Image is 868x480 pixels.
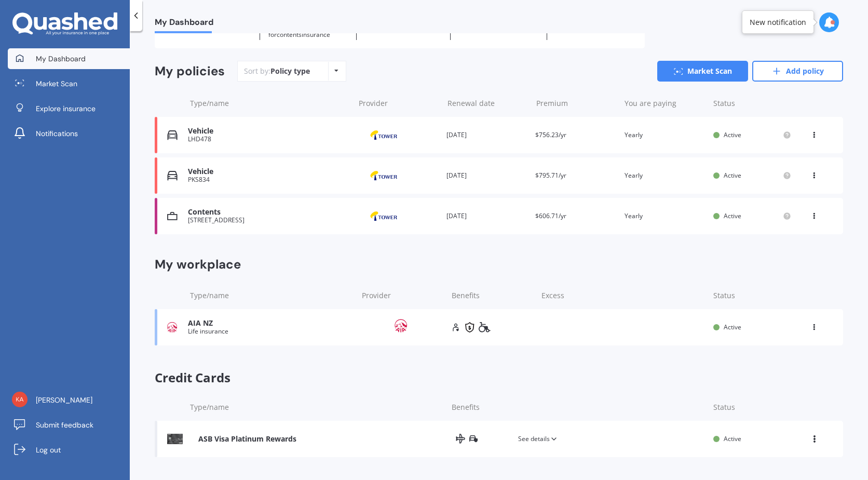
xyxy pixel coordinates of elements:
[535,130,566,139] span: $756.23/yr
[8,73,130,94] a: Market Scan
[36,445,61,455] span: Log out
[167,211,178,221] img: Contents
[752,61,843,82] a: Add policy
[625,130,705,140] div: Yearly
[188,328,352,335] div: Life insurance
[724,171,741,180] span: Active
[188,319,352,328] div: AIA NZ
[167,434,183,444] img: ASB Visa Platinum Rewards
[167,130,178,140] img: Vehicle
[36,128,78,139] span: Notifications
[167,322,177,332] img: Life
[36,420,93,430] span: Submit feedback
[724,434,741,443] span: Active
[8,390,130,410] a: [PERSON_NAME]
[713,290,791,301] div: Status
[724,211,741,220] span: Active
[155,370,843,385] span: Credit Cards
[446,130,527,140] div: [DATE]
[188,167,349,176] div: Vehicle
[358,125,410,145] img: Tower
[270,66,310,76] div: Policy type
[8,415,130,435] a: Submit feedback
[188,217,349,224] div: [STREET_ADDRESS]
[362,290,443,301] div: Provider
[188,208,349,217] div: Contents
[155,17,213,31] span: My Dashboard
[12,392,28,407] img: 8f9b13580426911e3fffa756a041e3b3
[8,48,130,69] a: My Dashboard
[155,64,225,79] div: My policies
[188,176,349,183] div: PKS834
[713,402,791,412] div: Status
[190,290,354,301] div: Type/name
[190,402,443,412] div: Type/name
[188,127,349,136] div: Vehicle
[190,98,350,109] div: Type/name
[536,98,617,109] div: Premium
[36,78,77,89] span: Market Scan
[244,66,310,76] div: Sort by:
[358,206,410,226] img: Tower
[8,439,130,460] a: Log out
[36,103,96,114] span: Explore insurance
[535,211,566,220] span: $606.71/yr
[518,434,558,444] span: See details
[447,98,528,109] div: Renewal date
[724,323,741,331] span: Active
[541,290,705,301] div: Excess
[465,322,474,332] img: income.d9b7b7fb96f7e1c2addc.svg
[535,171,566,180] span: $795.71/yr
[167,170,178,181] img: Vehicle
[625,170,705,181] div: Yearly
[479,322,491,332] img: disability.7e30ad49359a0a0a3394.svg
[36,395,92,405] span: [PERSON_NAME]
[452,402,705,412] div: Benefits
[8,123,130,144] a: Notifications
[8,98,130,119] a: Explore insurance
[36,54,86,64] span: My Dashboard
[155,259,843,270] div: My workplace
[452,290,533,301] div: Benefits
[198,434,296,444] div: ASB Visa Platinum Rewards
[657,61,748,82] a: Market Scan
[750,17,806,28] div: New notification
[359,98,439,109] div: Provider
[446,211,527,221] div: [DATE]
[724,130,741,139] span: Active
[625,211,705,221] div: Yearly
[375,316,427,336] img: AIA
[358,166,410,185] img: Tower
[446,170,527,181] div: [DATE]
[268,30,330,39] span: for Contents insurance
[451,322,461,332] img: life.f720d6a2d7cdcd3ad642.svg
[713,98,791,109] div: Status
[625,98,705,109] div: You are paying
[188,136,349,143] div: LHD478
